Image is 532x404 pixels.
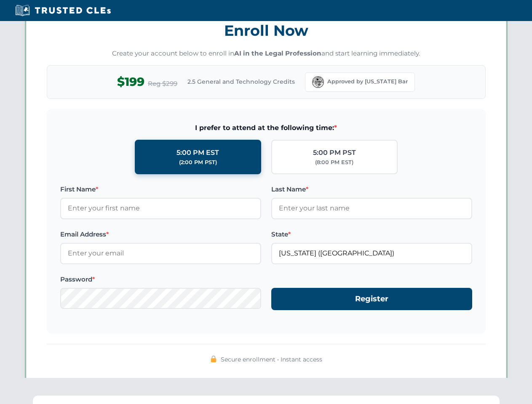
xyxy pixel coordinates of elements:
[313,147,356,158] div: 5:00 PM PST
[315,158,353,167] div: (8:00 PM EST)
[234,49,321,57] strong: AI in the Legal Profession
[271,184,472,194] label: Last Name
[187,77,295,86] span: 2.5 General and Technology Credits
[60,229,261,239] label: Email Address
[148,79,177,89] span: Reg $299
[47,17,486,44] h3: Enroll Now
[47,49,486,58] p: Create your account below to enroll in and start learning immediately.
[117,72,144,91] span: $199
[13,4,113,17] img: Trusted CLEs
[60,198,261,219] input: Enter your first name
[271,288,472,310] button: Register
[221,355,322,364] span: Secure enrollment • Instant access
[327,77,408,86] span: Approved by [US_STATE] Bar
[210,356,217,362] img: 🔒
[271,243,472,264] input: Florida (FL)
[60,274,261,284] label: Password
[271,198,472,219] input: Enter your last name
[179,158,217,167] div: (2:00 PM PST)
[271,229,472,239] label: State
[312,76,324,88] img: Florida Bar
[60,122,472,133] span: I prefer to attend at the following time:
[60,243,261,264] input: Enter your email
[60,184,261,194] label: First Name
[176,147,219,158] div: 5:00 PM EST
